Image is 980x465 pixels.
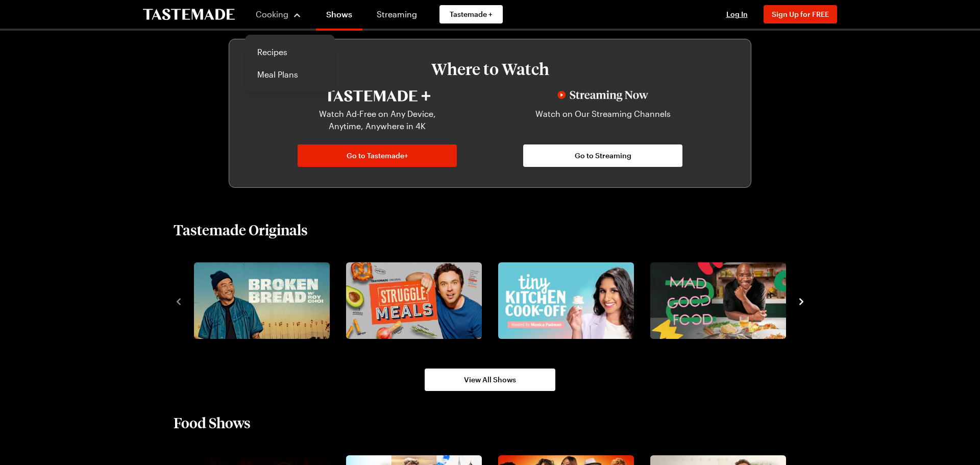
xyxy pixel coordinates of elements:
h3: Where to Watch [260,60,720,78]
button: Cooking [255,2,302,27]
a: Go to Tastemade+ [298,144,457,167]
a: Tastemade + [439,5,503,23]
img: Mad Good Food [650,262,786,339]
div: Cooking [245,35,335,92]
a: Tiny Kitchen Cook-Off [496,262,632,339]
img: Tastemade+ [325,90,430,102]
button: Log In [717,9,757,19]
a: View All Shows [425,369,555,391]
div: 2 / 8 [342,259,494,342]
a: Struggle Meals [344,262,480,339]
button: navigate to next item [796,295,806,307]
h2: Food Shows [174,413,251,432]
a: Broken Bread [192,262,328,339]
span: Go to Streaming [575,151,631,161]
img: Tiny Kitchen Cook-Off [498,262,634,339]
a: To Tastemade Home Page [143,9,235,20]
a: Mad Good Food [648,262,784,339]
button: navigate to previous item [174,295,184,307]
img: Broken Bread [194,262,330,339]
a: Recipes [251,41,329,63]
span: Go to Tastemade+ [347,151,408,161]
a: Go to Streaming [523,144,682,167]
p: Watch on Our Streaming Channels [529,108,676,132]
div: 3 / 8 [494,259,646,342]
img: Streaming [557,90,648,102]
div: 1 / 8 [190,259,342,342]
span: Log In [726,10,748,18]
span: View All Shows [464,375,516,385]
span: Tastemade + [450,9,493,19]
span: Sign Up for FREE [772,10,829,18]
a: Meal Plans [251,63,329,86]
img: Struggle Meals [346,262,482,339]
span: Cooking [256,9,288,19]
p: Watch Ad-Free on Any Device, Anytime, Anywhere in 4K [304,108,451,132]
h2: Tastemade Originals [174,221,308,239]
button: Sign Up for FREE [764,5,837,23]
div: 4 / 8 [646,259,798,342]
a: Shows [316,2,362,31]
